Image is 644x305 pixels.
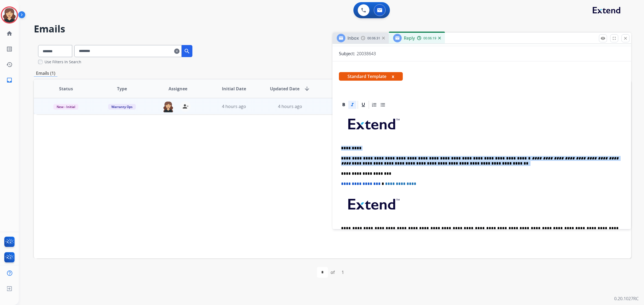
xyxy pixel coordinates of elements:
mat-icon: remove_red_eye [601,36,605,41]
mat-icon: arrow_downward [304,85,310,92]
span: Status [59,85,73,92]
div: Bullet List [379,101,387,109]
span: Initial Date [222,85,246,92]
mat-icon: list_alt [6,46,13,52]
button: x [392,73,394,80]
p: Emails (1) [34,70,57,77]
div: 1 [337,267,348,278]
span: Warranty Ops [108,104,136,110]
p: 0.20.1027RC [614,295,639,302]
mat-icon: close [623,36,628,41]
mat-icon: person_remove [182,103,189,110]
mat-icon: search [184,48,190,54]
mat-icon: clear [174,48,180,54]
span: Updated Date [270,85,299,92]
span: Inbox [347,35,359,41]
p: 20038643 [357,50,376,57]
span: 4 hours ago [278,103,302,109]
div: of [331,269,335,276]
span: Type [117,85,127,92]
div: Bold [340,101,348,109]
mat-icon: history [6,61,13,68]
div: Underline [359,101,367,109]
h2: Emails [34,24,631,34]
mat-icon: home [6,30,13,37]
div: Italic [348,101,356,109]
img: agent-avatar [163,101,174,112]
span: 00:06:31 [367,36,380,40]
p: Subject: [339,50,355,57]
span: Reply [404,35,415,41]
span: 4 hours ago [222,103,246,109]
label: Use Filters In Search [45,59,81,65]
mat-icon: fullscreen [612,36,617,41]
span: 00:06:19 [423,36,436,40]
span: Assignee [169,85,187,92]
mat-icon: inbox [6,77,13,83]
span: Standard Template [339,72,403,81]
span: New - Initial [53,104,78,110]
div: Ordered List [370,101,378,109]
img: avatar [2,8,17,23]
